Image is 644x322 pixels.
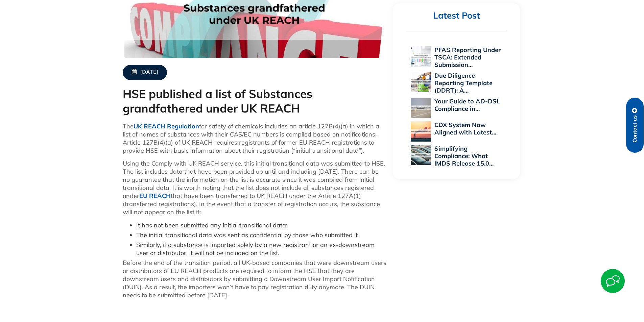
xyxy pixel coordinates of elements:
p: The for safety of chemicals includes an article 127B(4)(a) in which a list of names of substances... [123,122,386,155]
a: Contact us [626,98,644,153]
p: Before the end of the transition period, all UK-based companies that were downstream users or dis... [123,259,386,299]
a: Due Diligence Reporting Template (DDRT): A… [434,72,493,94]
a: PFAS Reporting Under TSCA: Extended Submission… [434,46,501,69]
img: PFAS Reporting Under TSCA: Extended Submission Period and Compliance Implications [411,46,431,67]
img: Due Diligence Reporting Template (DDRT): A Supplier’s Roadmap to Compliance [411,72,431,92]
li: It has not been submitted any initial transitional data; [136,221,386,229]
img: Start Chat [601,269,625,293]
span: [DATE] [140,69,158,76]
a: [DATE] [123,65,167,80]
span: Contact us [632,115,638,143]
a: CDX System Now Aligned with Latest… [434,121,496,136]
h2: Latest Post [406,10,507,21]
a: EU REACH [139,192,171,200]
li: The initial transitional data was sent as confidential by those who submitted it [136,231,386,239]
p: Using the Comply with UK REACH service, this initial transitional data was submitted to HSE. The ... [123,159,386,216]
img: Your Guide to AD-DSL Compliance in the Aerospace and Defense Industry [411,98,431,118]
li: Similarly, if a substance is imported solely by a new registrant or an ex-downstream user or dist... [136,241,386,257]
h1: HSE published a list of Substances grandfathered under UK REACH [123,87,386,116]
img: CDX System Now Aligned with Latest EU POPs Rules [411,121,431,142]
a: UK REACH Regulation [134,122,199,130]
a: Simplifying Compliance: What IMDS Release 15.0… [434,145,494,167]
a: Your Guide to AD-DSL Compliance in… [434,97,500,113]
img: Simplifying Compliance: What IMDS Release 15.0 Means for PCF Reporting [411,145,431,165]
